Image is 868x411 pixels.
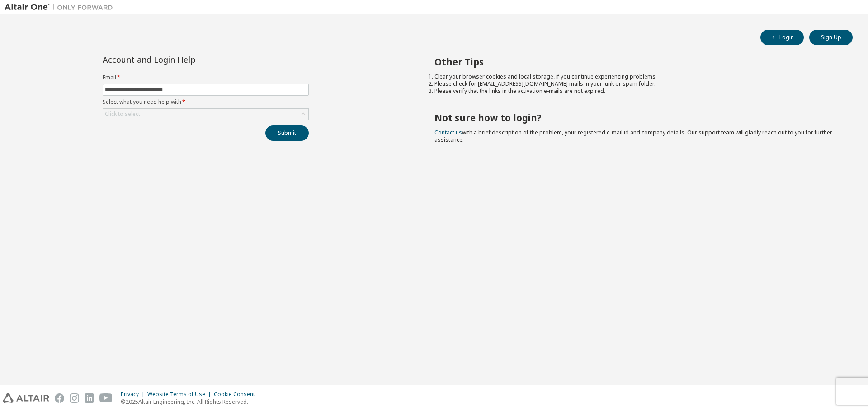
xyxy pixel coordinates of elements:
[5,3,118,12] img: Altair One
[99,393,113,403] img: youtube.svg
[434,73,837,80] li: Clear your browser cookies and local storage, if you continue experiencing problems.
[434,112,837,124] h2: Not sure how to login?
[214,391,260,398] div: Cookie Consent
[434,129,832,143] span: with a brief description of the problem, your registered e-mail id and company details. Our suppo...
[3,393,49,403] img: altair_logo.svg
[85,393,94,403] img: linkedin.svg
[103,109,308,120] div: Click to select
[147,391,214,398] div: Website Terms of Use
[103,56,268,63] div: Account and Login Help
[434,56,837,68] h2: Other Tips
[103,98,309,106] label: Select what you need help with
[434,129,462,136] a: Contact us
[265,125,309,141] button: Submit
[760,30,804,45] button: Login
[434,88,837,95] li: Please verify that the links in the activation e-mails are not expired.
[55,393,64,403] img: facebook.svg
[103,74,309,81] label: Email
[121,398,260,406] p: © 2025 Altair Engineering, Inc. All Rights Reserved.
[809,30,853,45] button: Sign Up
[70,393,79,403] img: instagram.svg
[105,111,140,118] div: Click to select
[121,391,147,398] div: Privacy
[434,80,837,88] li: Please check for [EMAIL_ADDRESS][DOMAIN_NAME] mails in your junk or spam folder.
